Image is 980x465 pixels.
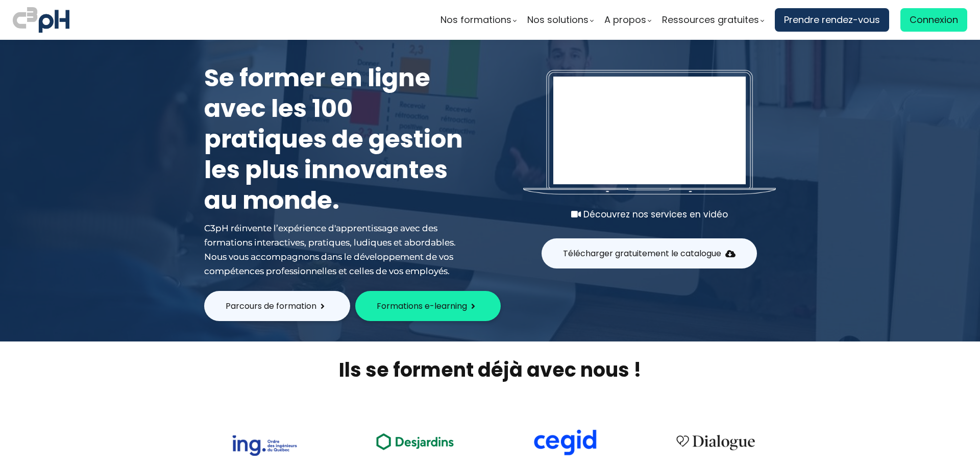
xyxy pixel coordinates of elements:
[191,357,789,383] h2: Ils se forment déjà avec nous !
[527,12,589,28] span: Nos solutions
[670,428,762,456] img: 4cbfeea6ce3138713587aabb8dcf64fe.png
[232,435,297,456] img: 73f878ca33ad2a469052bbe3fa4fd140.png
[900,8,967,32] a: Connexion
[563,247,721,260] span: Télécharger gratuitement le catalogue
[532,429,598,456] img: cdf238afa6e766054af0b3fe9d0794df.png
[369,427,461,455] img: ea49a208ccc4d6e7deb170dc1c457f3b.png
[784,12,880,28] span: Prendre rendez-vous
[440,12,511,28] span: Nos formations
[204,63,470,216] h1: Se former en ligne avec les 100 pratiques de gestion les plus innovantes au monde.
[662,12,759,28] span: Ressources gratuites
[226,300,316,312] span: Parcours de formation
[523,207,776,222] div: Découvrez nos services en vidéo
[604,12,646,28] span: A propos
[13,5,69,35] img: logo C3PH
[204,221,470,278] div: C3pH réinvente l’expérience d'apprentissage avec des formations interactives, pratiques, ludiques...
[910,12,958,28] span: Connexion
[355,291,501,321] button: Formations e-learning
[775,8,889,32] a: Prendre rendez-vous
[542,238,757,268] button: Télécharger gratuitement le catalogue
[377,300,467,312] span: Formations e-learning
[204,291,350,321] button: Parcours de formation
